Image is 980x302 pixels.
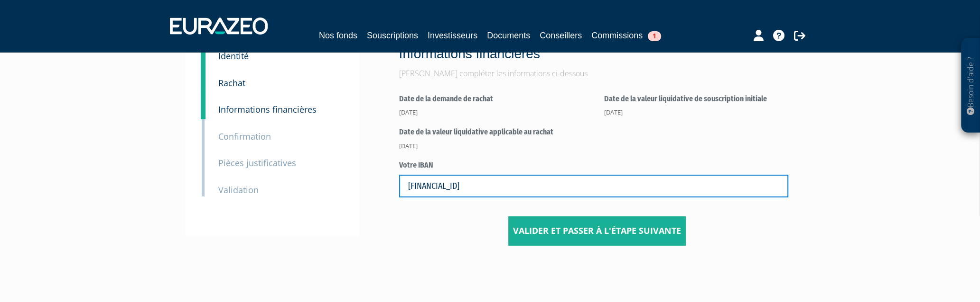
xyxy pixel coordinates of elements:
[399,94,590,105] label: Date de la demande de rachat
[367,29,418,42] a: Souscriptions
[201,49,205,68] a: 1
[201,63,205,93] a: 2
[399,68,795,79] p: [PERSON_NAME] compléter les informations ci-dessous
[170,18,268,35] img: 1732889491-logotype_eurazeo_blanc_rvb.png
[604,94,788,105] label: Date de la valeur liquidative de souscription initiale
[319,29,357,42] a: Nos fonds
[399,160,788,171] label: Votre IBAN
[487,29,530,42] a: Documents
[399,108,590,117] div: [DATE]
[399,44,795,63] p: Informations financières
[965,43,976,128] p: Besoin d'aide ?
[218,131,271,142] small: Confirmation
[591,29,661,42] a: Commissions1
[201,90,205,119] a: 3
[648,31,661,41] span: 1
[540,29,582,42] a: Conseillers
[399,142,590,151] div: [DATE]
[218,184,259,195] small: Validation
[218,104,317,115] small: Informations financières
[218,77,245,89] small: Rachat
[604,108,788,117] div: [DATE]
[508,216,686,246] button: Valider et passer à l'étape suivante
[218,50,249,62] small: Identité
[218,157,296,169] small: Pièces justificatives
[428,29,477,42] a: Investisseurs
[399,127,590,138] label: Date de la valeur liquidative applicable au rachat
